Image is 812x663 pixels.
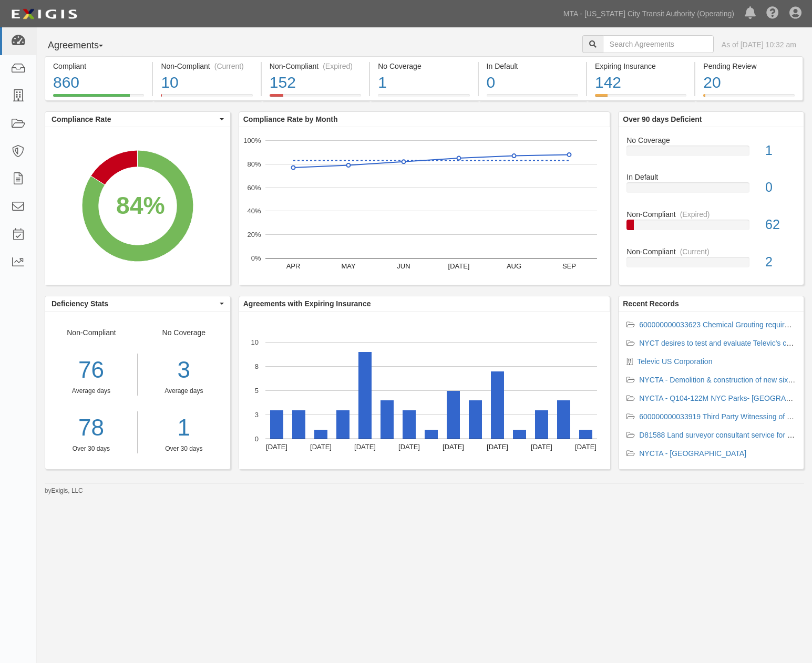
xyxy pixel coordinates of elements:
[146,411,222,444] a: 1
[619,209,804,220] div: Non-Compliant
[378,71,469,94] div: 1
[619,246,804,257] div: Non-Compliant
[45,387,137,396] div: Average days
[595,71,686,94] div: 142
[680,246,710,257] div: (Current)
[262,94,369,102] a: Non-Compliant(Expired)152
[595,61,686,71] div: Expiring Insurance
[52,114,217,125] span: Compliance Rate
[243,299,371,308] b: Agreements with Expiring Insurance
[757,253,804,272] div: 2
[286,262,300,270] text: APR
[153,94,260,102] a: Non-Compliant(Current)10
[45,411,137,444] a: 78
[397,262,410,270] text: JUN
[757,178,804,197] div: 0
[370,94,477,102] a: No Coverage1
[52,298,217,309] span: Deficiency Stats
[619,135,804,146] div: No Coverage
[138,327,230,453] div: No Coverage
[757,141,804,160] div: 1
[531,443,552,451] text: [DATE]
[487,443,508,451] text: [DATE]
[45,354,137,387] div: 76
[116,188,165,223] div: 84%
[575,443,597,451] text: [DATE]
[214,61,244,71] div: (Current)
[255,435,259,443] text: 0
[703,71,794,94] div: 20
[680,209,710,220] div: (Expired)
[378,61,469,71] div: No Coverage
[239,127,610,285] svg: A chart.
[487,71,578,94] div: 0
[341,262,356,270] text: MAY
[562,262,576,270] text: SEP
[146,354,222,387] div: 3
[603,35,714,53] input: Search Agreements
[146,387,222,396] div: Average days
[247,207,261,215] text: 40%
[239,312,610,469] svg: A chart.
[479,94,586,102] a: In Default0
[255,411,259,419] text: 3
[45,35,124,56] button: Agreements
[695,94,803,102] a: Pending Review20
[247,183,261,191] text: 60%
[703,61,794,71] div: Pending Review
[146,444,222,453] div: Over 30 days
[45,112,230,127] button: Compliance Rate
[243,137,261,144] text: 100%
[255,362,259,370] text: 8
[266,443,287,451] text: [DATE]
[161,61,252,71] div: Non-Compliant (Current)
[45,296,230,311] button: Deficiency Stats
[251,254,261,262] text: 0%
[270,71,361,94] div: 152
[487,61,578,71] div: In Default
[45,444,137,453] div: Over 30 days
[161,71,252,94] div: 10
[52,487,83,494] a: Exigis, LLC
[247,160,261,168] text: 80%
[354,443,376,451] text: [DATE]
[757,215,804,234] div: 62
[45,127,230,285] svg: A chart.
[637,357,712,366] a: Televic US Corporation
[323,61,353,71] div: (Expired)
[626,135,796,172] a: No Coverage1
[448,262,469,270] text: [DATE]
[243,115,338,123] b: Compliance Rate by Month
[255,387,259,395] text: 5
[53,71,144,94] div: 860
[766,7,779,20] i: Help Center - Complianz
[626,172,796,209] a: In Default0
[45,486,83,495] small: by
[507,262,521,270] text: AUG
[398,443,420,451] text: [DATE]
[251,338,258,346] text: 10
[53,61,144,71] div: Compliant
[626,246,796,276] a: Non-Compliant(Current)2
[8,5,80,24] img: logo-5460c22ac91f19d4615b14bd174203de0afe785f0fc80cf4dbbc73dc1793850b.png
[639,449,746,458] a: NYCTA - [GEOGRAPHIC_DATA]
[443,443,464,451] text: [DATE]
[270,61,361,71] div: Non-Compliant (Expired)
[247,231,261,239] text: 20%
[587,94,694,102] a: Expiring Insurance142
[626,209,796,246] a: Non-Compliant(Expired)62
[310,443,332,451] text: [DATE]
[558,3,739,24] a: MTA - [US_STATE] City Transit Authority (Operating)
[619,172,804,182] div: In Default
[45,94,152,102] a: Compliant860
[45,327,138,453] div: Non-Compliant
[623,115,702,123] b: Over 90 days Deficient
[722,39,796,50] div: As of [DATE] 10:32 am
[623,299,679,308] b: Recent Records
